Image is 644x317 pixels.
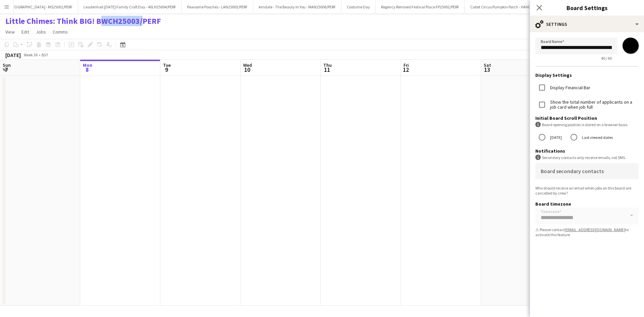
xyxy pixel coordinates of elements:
span: 10 [242,66,252,73]
span: 9 [162,66,171,73]
label: [DATE] [549,132,562,143]
div: Board opening position is stored on a browser basis. [535,122,639,127]
span: 8 [82,66,92,73]
span: Fri [404,62,409,68]
button: Costume Day [341,0,376,13]
label: Last viewed dates [581,132,613,143]
a: Jobs [33,28,49,36]
h3: Board Settings [530,3,644,12]
span: 12 [402,66,409,73]
span: Comms [53,29,68,35]
h1: Little Chimes: Think BIG! BWCH25003/PERF [5,16,161,26]
label: Display Financial Bar [549,85,590,90]
button: Cabot Circus Pumpkin Patch - HAM25002/PERF [465,0,554,13]
span: View [5,29,15,35]
a: Comms [50,28,70,36]
mat-label: Board secondary contacts [541,168,604,174]
button: Arndale - The Beauty In You - MAN25006/PERF [253,0,341,13]
span: 11 [322,66,332,73]
a: [EMAIL_ADDRESS][DOMAIN_NAME] [565,227,625,232]
button: Regency Remixed Festival Place FP25002/PERF [376,0,465,13]
span: Wed [243,62,252,68]
h3: Display Settings [535,72,639,78]
span: Mon [83,62,92,68]
label: Show the total number of applicants on a job card when job full [549,100,639,110]
h3: Initial Board Scroll Position [535,115,639,121]
a: Edit [19,28,32,36]
h3: Notifications [535,148,639,154]
span: Tue [163,62,171,68]
span: Edit [21,29,29,35]
span: Sun [3,62,11,68]
div: Secondary contacts only receive emails, not SMS. [535,155,639,160]
a: View [3,28,17,36]
span: 7 [2,66,11,73]
span: Thu [323,62,332,68]
h3: Board timezone [535,201,639,207]
span: Jobs [36,29,46,35]
div: ⚠ Please contact to activate this feature [535,227,639,237]
span: 13 [483,66,491,73]
div: Settings [530,16,644,32]
span: Week 36 [22,52,39,57]
button: Pawsome Pooches - LAN25003/PERF [182,0,253,13]
span: 40 / 60 [596,56,617,61]
div: BST [42,52,48,57]
span: Sat [484,62,491,68]
div: [DATE] [5,52,21,58]
div: Who should receive an email when jobs on this board are cancelled by crew? [535,186,639,196]
button: Leadenhall [DATE] Family Craft Day - 40LH25004/PERF [78,0,182,13]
